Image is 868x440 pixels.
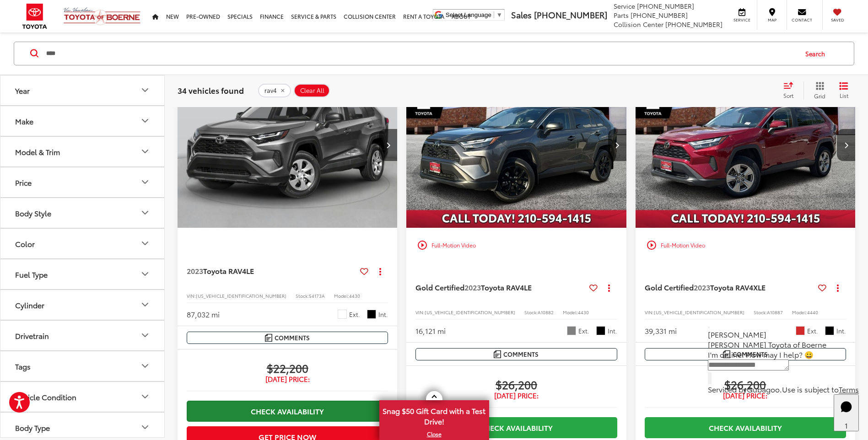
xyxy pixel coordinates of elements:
span: dropdown dots [379,268,381,275]
button: Fuel TypeFuel Type [0,259,165,289]
span: Parts [614,11,629,20]
a: 2023 Toyota RAV4 XLE2023 Toyota RAV4 XLE2023 Toyota RAV4 XLE2023 Toyota RAV4 XLE [635,63,856,228]
span: A10882 [538,309,554,316]
a: 2023 Toyota RAV4 LE2023 Toyota RAV4 LE2023 Toyota RAV4 LE2023 Toyota RAV4 LE [177,63,398,228]
span: Saved [827,17,847,23]
span: Ice Cap [338,310,347,319]
img: Comments [494,350,501,358]
img: Comments [265,334,272,342]
span: [DATE] Price: [415,391,617,400]
span: VIN: [187,292,196,299]
span: 2023 [694,282,710,292]
div: Price [140,177,151,188]
span: Service [732,17,752,23]
span: Int. [836,327,846,335]
button: Select sort value [779,81,803,100]
span: LE [246,265,254,276]
div: Year [140,85,151,96]
div: Drivetrain [15,331,49,340]
span: $22,200 [187,361,388,375]
a: Gold Certified2023Toyota RAV4LE [415,282,585,292]
span: Grid [814,92,825,100]
div: Fuel Type [15,270,48,279]
span: Map [762,17,782,23]
img: Vic Vaughan Toyota of Boerne [63,7,141,26]
img: Comments [723,350,730,358]
button: Comments [645,348,846,360]
div: Body Type [15,423,50,432]
button: YearYear [0,75,165,105]
a: Check Availability [415,417,617,438]
span: Black [367,310,376,319]
span: Ext. [807,327,818,335]
div: Cylinder [15,300,44,309]
span: Collision Center [614,20,663,29]
button: Next image [608,129,626,161]
div: 87,032 mi [187,309,220,320]
span: [US_VEHICLE_IDENTIFICATION_NUMBER] [196,292,286,299]
button: List View [832,81,855,100]
span: Red [796,326,805,335]
span: Model: [334,292,349,299]
button: Actions [830,279,846,295]
button: TagsTags [0,351,165,381]
span: 2023 [464,282,481,292]
form: Search by Make, Model, or Keyword [45,43,797,64]
div: 39,331 mi [645,326,677,336]
span: VIN: [645,309,654,316]
img: 2023 Toyota RAV4 LE [406,63,627,228]
span: XLE [753,282,766,292]
span: Sort [783,91,793,99]
div: Drivetrain [140,330,151,341]
span: [US_VEHICLE_IDENTIFICATION_NUMBER] [654,309,744,316]
span: Stock: [754,309,767,316]
div: Vehicle Condition [140,392,151,402]
span: 4440 [807,309,818,316]
button: Clear All [294,84,330,97]
div: Make [140,116,151,127]
button: Comments [415,348,617,360]
button: Comments [187,332,388,344]
div: Model & Trim [15,147,60,156]
span: Clear All [300,87,324,94]
div: Color [15,239,35,248]
div: Tags [140,361,151,372]
span: Int. [608,327,617,335]
div: Price [15,178,32,187]
span: Sales [511,9,532,21]
span: 54173A [309,292,325,299]
button: Next image [837,129,855,161]
button: DrivetrainDrivetrain [0,321,165,350]
div: 2023 Toyota RAV4 LE 0 [177,63,398,228]
img: 2023 Toyota RAV4 XLE [635,63,856,229]
span: Select Language [446,11,491,18]
span: A10887 [767,309,783,316]
span: rav4 [264,87,277,94]
span: Black [596,326,605,335]
div: Model & Trim [140,146,151,157]
button: CylinderCylinder [0,290,165,320]
span: Black [825,326,834,335]
a: Gold Certified2023Toyota RAV4XLE [645,282,814,292]
span: Toyota RAV4 [203,265,246,276]
div: Tags [15,362,31,370]
a: Check Availability [187,401,388,421]
span: Gold Certified [415,282,464,292]
div: Make [15,117,33,125]
span: List [839,91,848,99]
span: Comments [275,333,310,342]
button: Grid View [803,81,832,100]
span: Model: [792,309,807,316]
span: Stock: [524,309,538,316]
img: 2023 Toyota RAV4 LE [177,63,398,228]
button: Search [797,42,838,65]
span: [DATE] Price: [187,375,388,384]
span: LE [524,282,532,292]
span: $26,200 [415,377,617,391]
span: [PHONE_NUMBER] [665,20,722,29]
div: Cylinder [140,300,151,311]
div: Color [140,238,151,249]
span: Toyota RAV4 [481,282,524,292]
button: Actions [372,263,388,279]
